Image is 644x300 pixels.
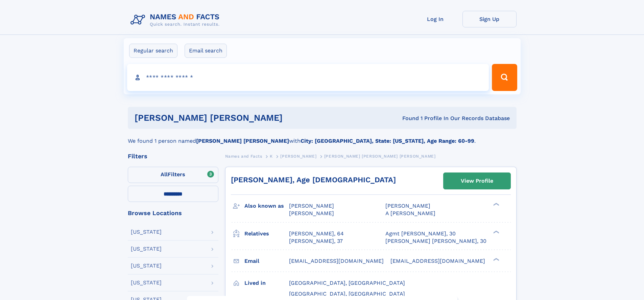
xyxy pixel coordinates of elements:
h3: Lived in [244,277,289,289]
span: [EMAIL_ADDRESS][DOMAIN_NAME] [390,258,485,264]
h1: [PERSON_NAME] [PERSON_NAME] [135,114,342,122]
a: Log In [408,11,462,27]
span: K [270,154,273,159]
div: [US_STATE] [131,229,162,235]
div: Browse Locations [128,210,218,216]
div: Filters [128,153,218,159]
div: Found 1 Profile In Our Records Database [342,115,510,122]
a: Agmt [PERSON_NAME], 30 [385,230,456,237]
span: [EMAIL_ADDRESS][DOMAIN_NAME] [289,258,384,264]
a: [PERSON_NAME], Age [DEMOGRAPHIC_DATA] [231,176,396,184]
div: View Profile [461,173,493,189]
a: [PERSON_NAME] [PERSON_NAME], 30 [385,237,486,245]
b: City: [GEOGRAPHIC_DATA], State: [US_STATE], Age Range: 60-99 [301,138,474,144]
a: Names and Facts [225,152,262,160]
span: [PERSON_NAME] [PERSON_NAME] [PERSON_NAME] [324,154,436,159]
div: [US_STATE] [131,246,162,252]
a: K [270,152,273,160]
span: [PERSON_NAME] [289,203,334,209]
span: [GEOGRAPHIC_DATA], [GEOGRAPHIC_DATA] [289,280,405,286]
span: All [161,171,168,178]
div: We found 1 person named with . [128,129,517,145]
label: Filters [128,167,218,183]
span: [GEOGRAPHIC_DATA], [GEOGRAPHIC_DATA] [289,291,405,297]
a: [PERSON_NAME], 64 [289,230,344,237]
h3: Relatives [244,228,289,239]
div: ❯ [492,257,500,261]
b: [PERSON_NAME] [PERSON_NAME] [196,138,289,144]
input: search input [127,64,489,91]
span: [PERSON_NAME] [289,210,334,216]
h3: Also known as [244,200,289,212]
a: [PERSON_NAME] [280,152,316,160]
a: View Profile [444,173,510,189]
img: Logo Names and Facts [128,11,225,29]
span: [PERSON_NAME] [385,203,430,209]
a: [PERSON_NAME], 37 [289,237,343,245]
a: Sign Up [462,11,517,27]
div: ❯ [492,230,500,234]
div: [US_STATE] [131,263,162,269]
div: ❯ [492,202,500,207]
button: Search Button [492,64,517,91]
label: Email search [185,44,227,58]
div: [US_STATE] [131,280,162,285]
h3: Email [244,255,289,267]
label: Regular search [129,44,177,58]
span: A [PERSON_NAME] [385,210,435,216]
span: [PERSON_NAME] [280,154,316,159]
